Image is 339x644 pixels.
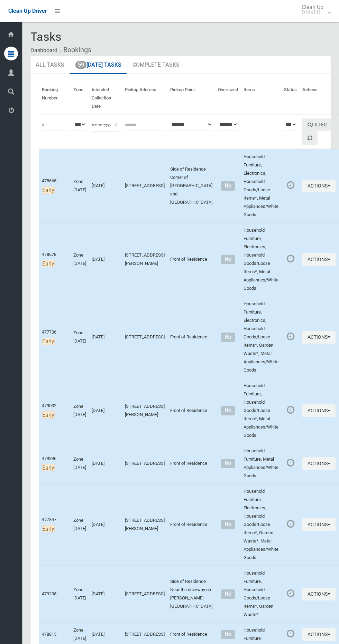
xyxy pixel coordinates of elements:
td: Front of Residence [167,223,215,296]
span: No [221,589,235,599]
span: Tasks [30,30,62,44]
th: Actions [300,82,339,114]
td: 478678 [39,223,71,296]
button: Actions [302,404,336,417]
td: 479396 [39,443,71,484]
th: Pickup Address [122,82,167,114]
td: [STREET_ADDRESS] [122,149,167,223]
th: Booking Number [39,82,71,114]
i: Booking awaiting collection. Mark as collected or report issues to complete task. [287,629,294,638]
td: [DATE] [89,443,122,484]
td: Zone [DATE] [71,378,89,443]
span: Early [42,411,55,419]
td: Household Furniture, Metal Appliances/White Goods [241,443,281,484]
td: Household Furniture, Electronics, Household Goods/Loose Items*, Garden Waste*, Metal Appliances/W... [241,484,281,566]
td: 477706 [39,296,71,378]
h4: Normal sized [218,408,238,414]
span: No [221,630,235,639]
small: DRIVER [302,10,323,15]
a: Complete Tasks [127,56,185,74]
td: Side of Residence Corner of [GEOGRAPHIC_DATA] and [GEOGRAPHIC_DATA] [167,149,215,223]
h4: Normal sized [218,257,238,262]
button: Actions [302,588,336,600]
th: Pickup Point [167,82,215,114]
span: Early [42,464,55,471]
button: Actions [302,518,336,531]
span: Early [42,186,55,194]
i: Booking awaiting collection. Mark as collected or report issues to complete task. [287,458,294,467]
td: Household Furniture, Electronics, Household Goods/Loose Items*, Garden Waste*, Metal Appliances/W... [241,296,281,378]
td: [STREET_ADDRESS] [122,443,167,484]
h4: Normal sized [218,334,238,340]
button: Actions [302,180,336,192]
button: Actions [302,331,336,344]
td: 477347 [39,484,71,566]
span: No [221,406,235,415]
span: Clean Up Driver [8,8,47,14]
i: Booking awaiting collection. Mark as collected or report issues to complete task. [287,589,294,598]
td: 478665 [39,149,71,223]
td: [STREET_ADDRESS] [122,296,167,378]
a: All Tasks [30,56,70,74]
i: Booking awaiting collection. Mark as collected or report issues to complete task. [287,332,294,341]
td: Zone [DATE] [71,443,89,484]
li: Bookings [58,44,91,56]
td: Household Furniture, Electronics, Household Goods/Loose Items*, Metal Appliances/White Goods [241,149,281,223]
h4: Normal sized [218,183,238,189]
th: Intended Collection Date [89,82,122,114]
span: No [221,333,235,342]
td: Front of Residence [167,443,215,484]
button: Actions [302,457,336,470]
span: Early [42,260,55,267]
td: [DATE] [89,378,122,443]
th: Zone [71,82,89,114]
td: [STREET_ADDRESS][PERSON_NAME] [122,223,167,296]
span: Early [42,338,55,345]
h4: Normal sized [218,522,238,528]
span: 59 [75,61,86,69]
span: No [221,255,235,264]
td: 479032 [39,378,71,443]
td: [DATE] [89,149,122,223]
i: Booking awaiting collection. Mark as collected or report issues to complete task. [287,519,294,528]
h4: Normal sized [218,591,238,597]
th: Items [241,82,281,114]
td: Front of Residence [167,296,215,378]
td: Zone [DATE] [71,484,89,566]
h4: Normal sized [218,632,238,637]
a: 59[DATE] Tasks [70,56,127,74]
i: Booking awaiting collection. Mark as collected or report issues to complete task. [287,405,294,414]
td: [STREET_ADDRESS][PERSON_NAME] [122,484,167,566]
td: Zone [DATE] [71,566,89,623]
button: Filter [302,118,332,131]
a: Clean Up Driver [8,6,47,16]
td: Household Furniture, Household Goods/Loose Items*, Garden Waste* [241,566,281,623]
td: [DATE] [89,296,122,378]
td: Zone [DATE] [71,149,89,223]
span: Early [42,525,55,532]
span: No [221,459,235,468]
h4: Normal sized [218,461,238,467]
th: Oversized [215,82,241,114]
i: Booking awaiting collection. Mark as collected or report issues to complete task. [287,181,294,190]
td: [STREET_ADDRESS][PERSON_NAME] [122,378,167,443]
a: Dashboard [30,47,57,54]
td: [DATE] [89,484,122,566]
span: No [221,520,235,529]
i: Booking awaiting collection. Mark as collected or report issues to complete task. [287,254,294,263]
th: Status [281,82,300,114]
td: [DATE] [89,223,122,296]
td: Front of Residence [167,484,215,566]
button: Actions [302,253,336,266]
td: 479205 [39,566,71,623]
button: Actions [302,628,336,641]
td: Household Furniture, Electronics, Household Goods/Loose Items*, Metal Appliances/White Goods [241,223,281,296]
td: Household Furniture, Household Goods/Loose Items*, Metal Appliances/White Goods [241,378,281,443]
td: Zone [DATE] [71,223,89,296]
span: No [221,181,235,191]
span: Clean Up [298,4,330,15]
td: Side of Residence Near the driveway on [PERSON_NAME][GEOGRAPHIC_DATA] [167,566,215,623]
td: [DATE] [89,566,122,623]
td: [STREET_ADDRESS] [122,566,167,623]
td: Front of Residence [167,378,215,443]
